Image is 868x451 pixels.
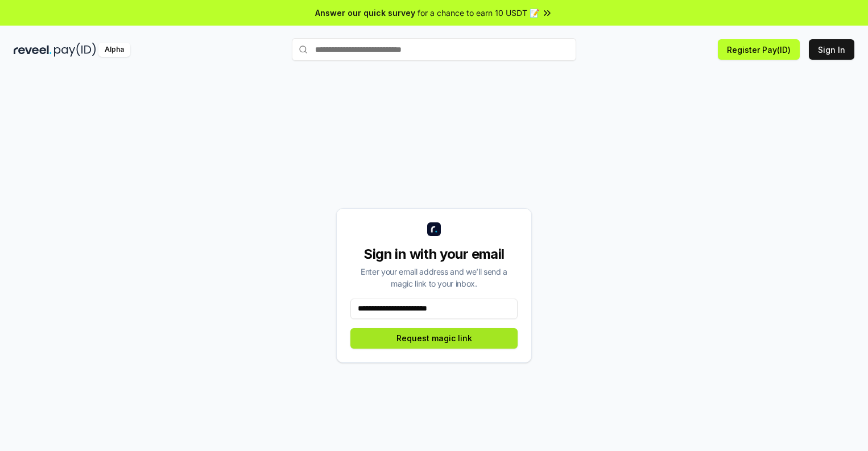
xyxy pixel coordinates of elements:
div: Alpha [98,43,130,57]
button: Register Pay(ID) [718,39,800,60]
img: logo_small [427,222,441,236]
span: Answer our quick survey [315,7,415,19]
img: reveel_dark [14,43,52,57]
img: pay_id [54,43,96,57]
div: Enter your email address and we’ll send a magic link to your inbox. [350,266,518,289]
button: Sign In [809,39,854,60]
button: Request magic link [350,328,518,349]
span: for a chance to earn 10 USDT 📝 [418,7,539,19]
div: Sign in with your email [350,245,518,263]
